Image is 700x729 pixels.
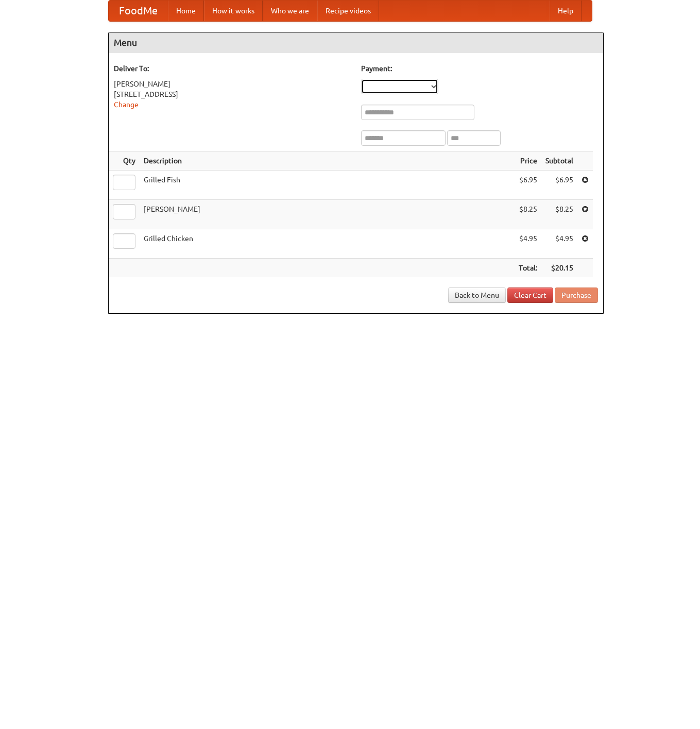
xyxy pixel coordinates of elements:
h4: Menu [109,32,603,53]
h5: Payment: [361,63,598,74]
a: Change [114,100,139,109]
td: $4.95 [541,229,577,259]
a: How it works [204,1,263,21]
th: Subtotal [541,151,577,171]
td: [PERSON_NAME] [140,200,515,229]
th: Description [140,151,515,171]
a: Back to Menu [448,287,506,303]
button: Purchase [555,287,598,303]
a: Clear Cart [507,287,553,303]
div: [PERSON_NAME] [114,79,351,89]
a: Help [550,1,582,21]
th: Price [515,151,541,171]
th: Qty [109,151,140,171]
a: FoodMe [109,1,168,21]
td: Grilled Chicken [140,229,515,259]
td: $6.95 [515,171,541,200]
a: Home [168,1,204,21]
td: $4.95 [515,229,541,259]
td: Grilled Fish [140,171,515,200]
td: $8.25 [515,200,541,229]
div: [STREET_ADDRESS] [114,89,351,99]
th: Total: [515,259,541,278]
a: Recipe videos [317,1,379,21]
td: $6.95 [541,171,577,200]
h5: Deliver To: [114,63,351,74]
th: $20.15 [541,259,577,278]
td: $8.25 [541,200,577,229]
a: Who we are [263,1,317,21]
